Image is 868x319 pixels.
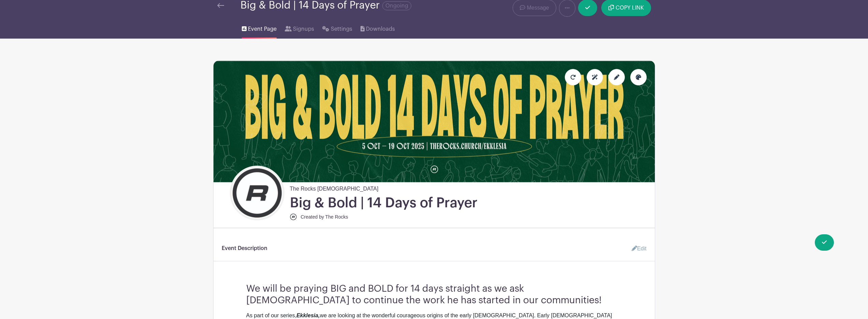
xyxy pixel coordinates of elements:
[366,25,395,33] span: Downloads
[361,17,395,39] a: Downloads
[331,25,352,33] span: Settings
[382,1,411,10] span: Ongoing
[285,17,314,39] a: Signups
[217,3,224,8] img: back-arrow-29a5d9b10d5bd6ae65dc969a981735edf675c4d7a1fe02e03b50dbd4ba3cdb55.svg
[616,5,644,11] span: COPY LINK
[232,167,283,219] img: Icon%20Logo_B.jpg
[290,182,379,193] span: The Rocks [DEMOGRAPHIC_DATA]
[242,17,277,39] a: Event Page
[293,25,314,33] span: Signups
[296,313,320,318] em: Ekklesia,
[290,194,477,211] h1: Big & Bold | 14 Days of Prayer
[322,17,352,39] a: Settings
[626,242,647,255] a: Edit
[246,278,622,306] h3: We will be praying BIG and BOLD for 14 days straight as we ask [DEMOGRAPHIC_DATA] to continue the...
[301,214,348,220] small: Created by The Rocks
[222,245,267,252] h6: Event Description
[214,61,655,182] img: Big&Bold%2014%20Days%20of%20Prayer_Header.png
[248,25,277,33] span: Event Page
[290,213,297,220] img: Icon%20Logo_B.jpg
[527,4,549,12] span: Message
